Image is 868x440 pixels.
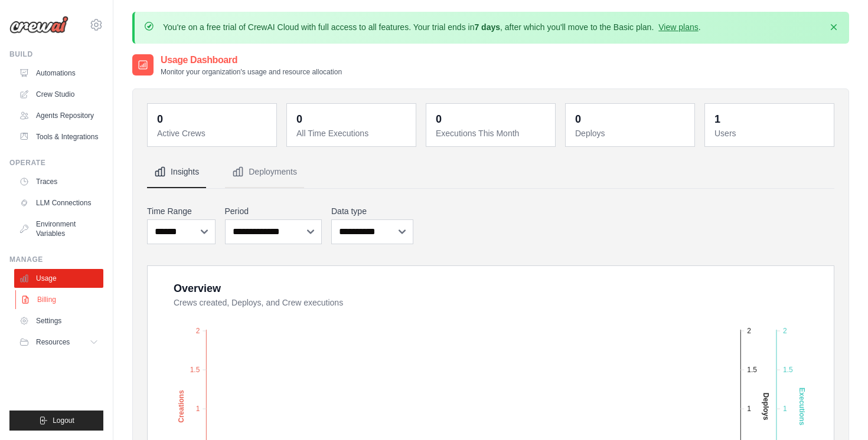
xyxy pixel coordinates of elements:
[436,111,442,127] div: 0
[575,111,581,127] div: 0
[474,22,500,32] strong: 7 days
[147,205,216,217] label: Time Range
[9,16,68,34] img: Logo
[174,297,820,308] dt: Crews created, Deploys, and Crew executions
[14,311,103,330] a: Settings
[14,333,103,352] button: Resources
[14,215,103,243] a: Environment Variables
[161,67,342,77] p: Monitor your organization's usage and resource allocation
[762,393,770,421] text: Deploys
[190,366,200,374] tspan: 1.5
[783,366,793,374] tspan: 1.5
[747,405,751,413] tspan: 1
[53,416,74,425] span: Logout
[783,405,787,413] tspan: 1
[174,280,221,297] div: Overview
[196,327,200,335] tspan: 2
[714,127,827,139] dt: Users
[147,156,834,188] nav: Tabs
[14,193,103,212] a: LLM Connections
[9,50,103,59] div: Build
[9,255,103,264] div: Manage
[296,111,302,127] div: 0
[783,327,787,335] tspan: 2
[14,127,103,146] a: Tools & Integrations
[436,127,548,139] dt: Executions This Month
[225,205,322,217] label: Period
[225,156,304,188] button: Deployments
[14,64,103,83] a: Automations
[14,106,103,125] a: Agents Repository
[157,127,269,139] dt: Active Crews
[331,205,413,217] label: Data type
[14,172,103,191] a: Traces
[798,388,806,425] text: Executions
[714,111,720,127] div: 1
[14,269,103,288] a: Usage
[747,366,757,374] tspan: 1.5
[161,53,342,67] h2: Usage Dashboard
[296,127,409,139] dt: All Time Executions
[163,21,701,33] p: You're on a free trial of CrewAI Cloud with full access to all features. Your trial ends in , aft...
[177,390,185,423] text: Creations
[658,22,698,32] a: View plans
[747,327,751,335] tspan: 2
[196,405,200,413] tspan: 1
[157,111,163,127] div: 0
[36,337,70,347] span: Resources
[14,85,103,104] a: Crew Studio
[575,127,687,139] dt: Deploys
[9,411,103,431] button: Logout
[15,290,105,309] a: Billing
[147,156,206,188] button: Insights
[9,158,103,168] div: Operate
